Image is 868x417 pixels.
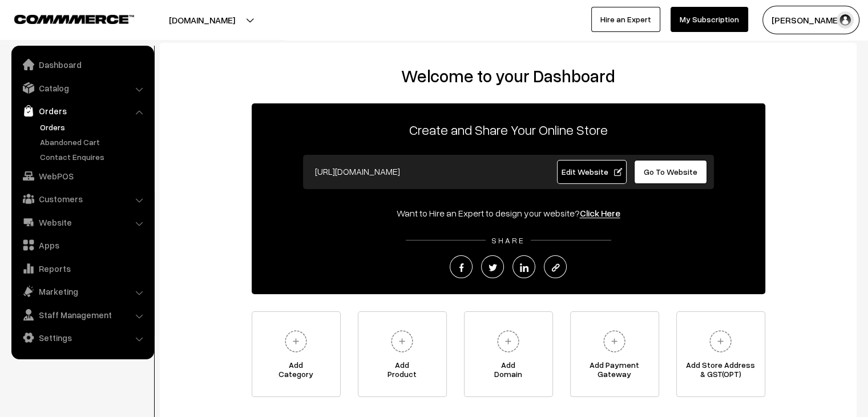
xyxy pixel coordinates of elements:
[252,119,765,140] p: Create and Share Your Online Store
[557,160,627,184] a: Edit Website
[14,327,150,348] a: Settings
[129,6,275,34] button: [DOMAIN_NAME]
[14,258,150,279] a: Reports
[580,207,620,219] a: Click Here
[705,326,736,357] img: plus.svg
[14,101,150,121] a: Orders
[677,360,765,383] span: Add Store Address & GST(OPT)
[14,189,150,209] a: Customers
[599,326,630,357] img: plus.svg
[492,326,524,357] img: plus.svg
[14,235,150,255] a: Apps
[37,121,150,133] a: Orders
[837,11,854,29] img: user
[14,281,150,302] a: Marketing
[464,311,553,397] a: AddDomain
[762,6,859,34] button: [PERSON_NAME] D
[386,326,418,357] img: plus.svg
[252,206,765,220] div: Want to Hire an Expert to design your website?
[14,78,150,98] a: Catalog
[37,151,150,163] a: Contact Enquires
[14,166,150,186] a: WebPOS
[252,360,340,383] span: Add Category
[358,311,447,397] a: AddProduct
[14,304,150,325] a: Staff Management
[14,11,114,25] a: COMMMERCE
[571,360,659,383] span: Add Payment Gateway
[171,66,845,86] h2: Welcome to your Dashboard
[671,7,748,32] a: My Subscription
[252,311,341,397] a: AddCategory
[634,160,708,184] a: Go To Website
[280,326,312,357] img: plus.svg
[465,360,552,383] span: Add Domain
[644,167,697,177] span: Go To Website
[676,311,765,397] a: Add Store Address& GST(OPT)
[486,235,531,245] span: SHARE
[37,136,150,148] a: Abandoned Cart
[591,7,660,32] a: Hire an Expert
[14,212,150,232] a: Website
[570,311,659,397] a: Add PaymentGateway
[14,15,134,23] img: COMMMERCE
[14,54,150,75] a: Dashboard
[358,360,446,383] span: Add Product
[561,167,622,177] span: Edit Website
